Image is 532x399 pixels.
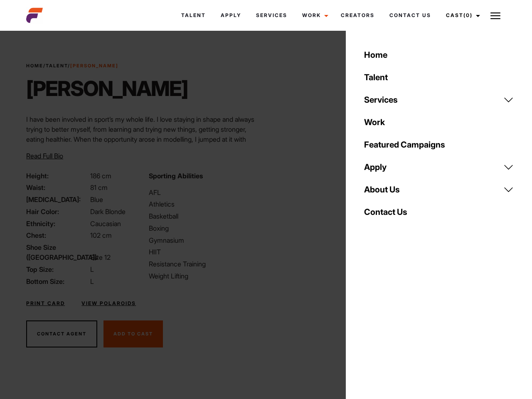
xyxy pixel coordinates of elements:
li: Athletics [149,199,261,209]
a: Featured Campaigns [359,133,519,156]
li: Gymnasium [149,235,261,245]
span: Top Size: [26,264,89,274]
a: Contact Us [382,4,438,27]
span: Bottom Size: [26,276,89,286]
a: Home [359,44,519,66]
span: Add To Cast [113,331,153,337]
a: Talent [174,4,213,27]
strong: [PERSON_NAME] [70,63,118,69]
a: About Us [359,178,519,201]
span: [MEDICAL_DATA]: [26,195,89,204]
h1: [PERSON_NAME] [26,76,188,101]
span: Dark Blonde [90,207,126,216]
li: Resistance Training [149,259,261,269]
span: Blue [90,195,103,204]
a: Cast(0) [438,4,485,27]
a: View Polaroids [81,300,136,307]
a: Talent [46,63,68,69]
a: Contact Us [359,201,519,223]
span: Caucasian [90,219,121,228]
a: Creators [333,4,382,27]
img: Burger icon [490,11,500,21]
a: Work [359,111,519,133]
li: AFL [149,187,261,197]
strong: Sporting Abilities [149,172,203,180]
img: cropped-aefm-brand-fav-22-square.png [26,7,43,24]
li: Boxing [149,223,261,233]
a: Apply [359,156,519,178]
a: Print Card [26,300,65,307]
video: Your browser does not support the video tag. [286,53,488,305]
p: I have been involved in sport’s my whole life. I love staying in shape and always trying to bette... [26,114,261,184]
span: Height: [26,171,89,181]
span: 81 cm [90,183,108,192]
span: Read Full Bio [26,152,63,160]
li: Basketball [149,211,261,221]
a: Services [359,89,519,111]
a: Talent [359,66,519,89]
button: Add To Cast [103,320,163,348]
span: Chest: [26,230,89,240]
span: Ethnicity: [26,219,89,229]
a: Services [249,4,295,27]
span: 102 cm [90,231,112,239]
a: Work [295,4,333,27]
span: L [90,265,94,273]
li: Weight Lifting [149,271,261,281]
span: / / [26,62,118,69]
span: (0) [463,12,473,18]
span: Waist: [26,182,89,192]
span: 186 cm [90,172,111,180]
a: Home [26,63,43,69]
span: Shoe Size ([GEOGRAPHIC_DATA]): [26,242,89,262]
li: HIIT [149,247,261,257]
span: Hair Color: [26,207,89,217]
button: Contact Agent [26,320,97,348]
span: L [90,277,94,286]
span: Size 12 [90,253,111,261]
a: Apply [213,4,249,27]
button: Read Full Bio [26,151,63,161]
